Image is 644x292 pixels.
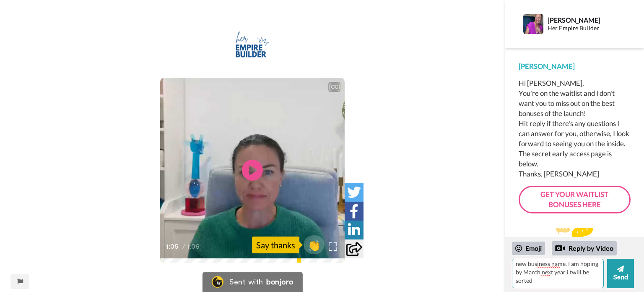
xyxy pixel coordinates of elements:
[266,278,293,286] div: bonjoro
[252,237,299,253] div: Say thanks
[519,61,631,71] div: [PERSON_NAME]
[329,83,340,91] div: CC
[203,272,302,292] a: Bonjoro LogoSent withbonjoro
[329,242,337,251] img: Full screen
[523,14,543,34] img: Profile Image
[304,238,325,252] span: 👏
[607,259,634,288] button: Send
[512,242,545,255] div: Emoji
[519,78,631,179] div: Hi [PERSON_NAME], You're on the waitlist and I don't want you to miss out on the best bonuses of ...
[212,276,223,288] img: Bonjoro Logo
[236,27,269,61] img: 9ca4374a-b05b-4439-b0e6-ff583a8ba60a
[556,224,593,241] img: message.svg
[182,242,185,252] span: /
[548,16,621,24] div: [PERSON_NAME]
[229,278,263,286] div: Sent with
[548,25,621,32] div: Her Empire Builder
[552,241,617,255] div: Reply by Video
[512,259,604,288] textarea: Hi [PERSON_NAME], thanks for the video. I am a Profit first Professional and hoping to do an onli...
[304,235,325,254] button: 👏
[187,242,202,252] span: 1:06
[555,243,565,253] div: Reply by Video
[166,242,181,252] span: 1:05
[519,186,631,214] a: GET YOUR WAITLIST BONUSES HERE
